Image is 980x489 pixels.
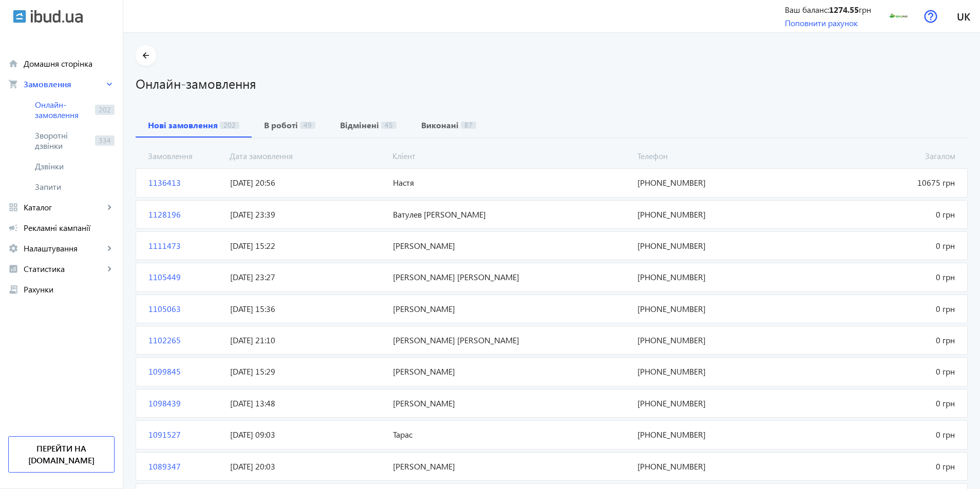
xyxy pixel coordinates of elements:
[226,398,389,409] span: [DATE] 13:48
[24,58,115,69] span: Домашня сторінка
[8,284,18,295] mat-icon: receipt_long
[104,202,115,212] mat-icon: keyboard_arrow_right
[144,366,226,377] span: 1099845
[796,366,959,377] span: 0 грн
[31,10,83,23] img: ibud_text.svg
[8,58,18,69] mat-icon: home
[633,177,796,188] span: [PHONE_NUMBER]
[24,284,115,295] span: Рахунки
[24,264,104,274] span: Статистика
[389,240,633,251] span: [PERSON_NAME]
[340,121,379,129] b: Відмінені
[226,461,389,472] span: [DATE] 20:03
[226,303,389,315] span: [DATE] 15:36
[300,122,315,129] span: 49
[389,209,633,220] span: Ватулев [PERSON_NAME]
[796,398,959,409] span: 0 грн
[633,429,796,440] span: [PHONE_NUMBER]
[104,79,115,89] mat-icon: keyboard_arrow_right
[104,243,115,253] mat-icon: keyboard_arrow_right
[24,202,104,212] span: Каталог
[8,202,18,212] mat-icon: grid_view
[226,240,389,251] span: [DATE] 15:22
[633,335,796,346] span: [PHONE_NUMBER]
[264,121,298,129] b: В роботі
[796,240,959,251] span: 0 грн
[796,150,959,162] span: Загалом
[421,121,459,129] b: Виконані
[35,130,91,151] span: Зворотні дзвінки
[796,177,959,188] span: 10675 грн
[633,366,796,377] span: [PHONE_NUMBER]
[633,303,796,315] span: [PHONE_NUMBER]
[13,10,26,23] img: ibud.svg
[785,4,871,15] div: Ваш баланс: грн
[796,303,959,315] span: 0 грн
[144,209,226,220] span: 1128196
[144,398,226,409] span: 1098439
[389,335,633,346] span: [PERSON_NAME] [PERSON_NAME]
[225,150,389,162] span: Дата замовлення
[144,429,226,440] span: 1091527
[389,177,633,188] span: Настя
[785,17,858,28] a: Поповнити рахунок
[24,243,104,253] span: Налаштування
[144,335,226,346] span: 1102265
[226,366,389,377] span: [DATE] 15:29
[887,5,910,28] img: 2739263355c423cdc92742134541561-df0ec5a72f.png
[381,122,397,129] span: 45
[8,436,115,473] a: Перейти на [DOMAIN_NAME]
[226,177,389,188] span: [DATE] 20:56
[35,182,115,192] span: Запити
[95,105,115,115] span: 202
[35,161,115,171] span: Дзвінки
[389,271,633,283] span: [PERSON_NAME] [PERSON_NAME]
[633,461,796,472] span: [PHONE_NUMBER]
[389,398,633,409] span: [PERSON_NAME]
[104,264,115,274] mat-icon: keyboard_arrow_right
[389,366,633,377] span: [PERSON_NAME]
[95,135,115,146] span: 334
[633,240,796,251] span: [PHONE_NUMBER]
[144,150,225,162] span: Замовлення
[957,10,970,23] span: uk
[148,121,218,129] b: Нові замовлення
[8,264,18,274] mat-icon: analytics
[796,271,959,283] span: 0 грн
[796,461,959,472] span: 0 грн
[389,461,633,472] span: [PERSON_NAME]
[633,150,797,162] span: Телефон
[796,335,959,346] span: 0 грн
[144,240,226,251] span: 1111473
[633,398,796,409] span: [PHONE_NUMBER]
[796,209,959,220] span: 0 грн
[144,303,226,315] span: 1105063
[8,243,18,253] mat-icon: settings
[144,271,226,283] span: 1105449
[8,223,18,233] mat-icon: campaign
[144,177,226,188] span: 1136413
[388,150,633,162] span: Кліент
[24,223,115,233] span: Рекламні кампанії
[633,271,796,283] span: [PHONE_NUMBER]
[24,79,104,89] span: Замовлення
[226,209,389,220] span: [DATE] 23:39
[633,209,796,220] span: [PHONE_NUMBER]
[136,74,968,92] h1: Онлайн-замовлення
[220,122,239,129] span: 202
[144,461,226,472] span: 1089347
[226,429,389,440] span: [DATE] 09:03
[226,335,389,346] span: [DATE] 21:10
[8,79,18,89] mat-icon: shopping_cart
[389,303,633,315] span: [PERSON_NAME]
[461,122,476,129] span: 87
[140,49,153,62] mat-icon: arrow_back
[829,4,859,15] b: 1274.55
[226,271,389,283] span: [DATE] 23:27
[35,100,91,120] span: Онлайн-замовлення
[796,429,959,440] span: 0 грн
[924,10,937,23] img: help.svg
[389,429,633,440] span: Тарас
